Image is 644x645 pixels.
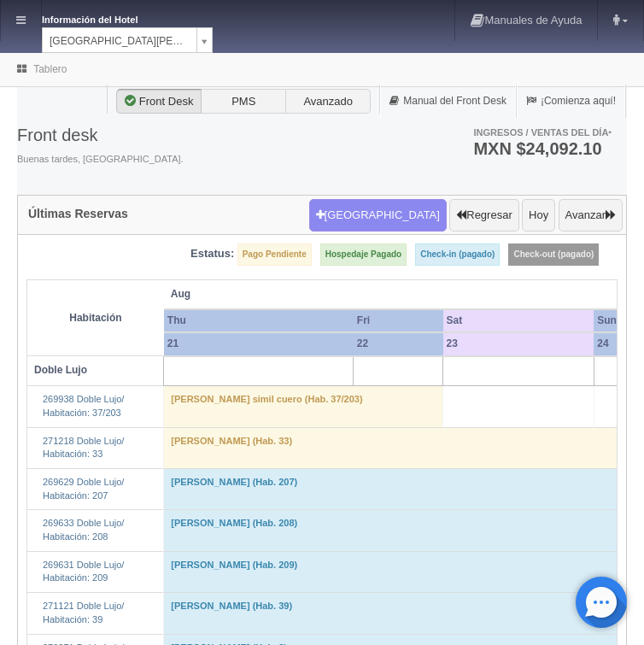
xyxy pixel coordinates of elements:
[473,140,612,157] h3: MXN $24,092.10
[164,332,354,355] th: 21
[69,312,121,324] strong: Habitación
[517,85,625,118] a: ¡Comienza aquí!
[43,436,124,460] a: 271218 Doble Lujo/Habitación: 33
[559,199,623,232] button: Avanzar
[449,199,518,232] button: Regresar
[17,153,184,167] span: Buenas tardes, [GEOGRAPHIC_DATA].
[43,477,124,501] a: 269629 Doble Lujo/Habitación: 207
[320,243,407,266] label: Hospedaje Pagado
[473,127,612,138] span: Ingresos / Ventas del día
[164,386,443,427] td: [PERSON_NAME] simil cuero (Hab. 37/203)
[43,518,124,542] a: 269633 Doble Lujo/Habitación: 208
[28,208,128,220] h4: Últimas Reservas
[116,89,202,114] label: Front Desk
[354,332,443,355] th: 22
[17,126,184,144] h3: Front desk
[171,287,436,302] span: Aug
[522,199,555,232] button: Hoy
[354,309,443,332] th: Fri
[380,85,516,118] a: Manual del Front Desk
[42,9,179,27] dt: Información del Hotel
[164,309,354,332] th: Thu
[43,394,124,418] a: 269938 Doble Lujo/Habitación: 37/203
[50,28,190,54] span: [GEOGRAPHIC_DATA][PERSON_NAME]
[415,243,500,266] label: Check-in (pagado)
[34,364,87,376] b: Doble Lujo
[443,309,594,332] th: Sat
[190,246,234,262] label: Estatus:
[42,27,213,53] a: [GEOGRAPHIC_DATA][PERSON_NAME]
[443,332,594,355] th: 23
[43,560,124,583] a: 269631 Doble Lujo/Habitación: 209
[43,601,124,624] a: 271121 Doble Lujo/Habitación: 39
[309,199,447,232] button: [GEOGRAPHIC_DATA]
[508,243,599,266] label: Check-out (pagado)
[201,89,286,114] label: PMS
[285,89,371,114] label: Avanzado
[33,63,67,75] a: Tablero
[237,243,312,266] label: Pago Pendiente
